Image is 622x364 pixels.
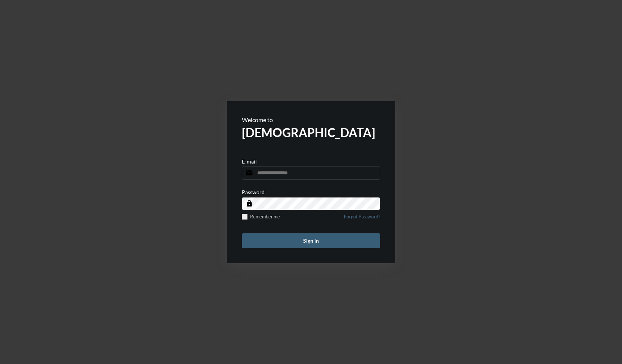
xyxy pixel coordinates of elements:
label: Remember me [242,214,280,220]
h2: [DEMOGRAPHIC_DATA] [242,125,380,140]
a: Forgot Password? [344,214,380,224]
p: Welcome to [242,116,380,123]
p: E-mail [242,158,257,165]
button: Sign in [242,233,380,248]
p: Password [242,189,265,195]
